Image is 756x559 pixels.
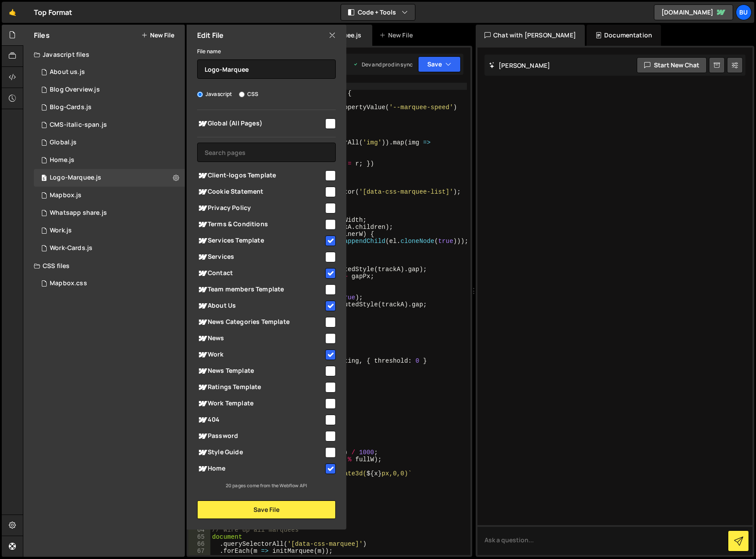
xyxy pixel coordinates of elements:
[23,257,185,275] div: CSS files
[197,170,324,181] span: Client-logos Template
[197,30,224,40] h2: Edit File
[197,349,324,360] span: Work
[34,134,185,151] div: 14645/38001.js
[34,7,73,18] div: Top Format
[50,279,87,287] div: Mapbox.css
[188,541,210,548] div: 66
[197,252,324,262] span: Services
[50,121,107,129] div: CMS-italic-span.js
[141,32,174,39] button: New File
[50,103,92,111] div: Blog-Cards.js
[197,447,324,458] span: Style Guide
[637,57,707,73] button: Start new chat
[34,239,185,257] div: 14645/38005.js
[41,175,47,182] span: 5
[197,284,324,295] span: Team members Template
[50,86,100,94] div: Blog Overview.js
[50,139,77,147] div: Global.js
[379,31,416,40] div: New File
[50,68,85,76] div: About us.js
[197,431,324,441] span: Password
[34,99,185,116] div: 14645/38111.js
[197,366,324,376] span: News Template
[34,187,185,204] div: 14645/38848.js
[50,174,101,182] div: Logo-Marquee.js
[197,268,324,279] span: Contact
[34,116,185,134] div: 14645/38428.js
[197,92,203,97] input: Javascript
[50,209,107,217] div: Whatsapp share.js
[34,63,185,81] div: 14645/38759.js
[587,25,661,46] div: Documentation
[476,25,585,46] div: Chat with [PERSON_NAME]
[50,156,74,164] div: Home.js
[197,415,324,425] span: 404
[239,92,245,97] input: CSS
[197,203,324,213] span: Privacy Policy
[197,90,232,99] label: Javascript
[34,169,185,187] div: 14645/38000.js
[197,143,336,162] input: Search pages
[34,151,185,169] div: 14645/37937.js
[34,275,185,292] div: 14645/38849.css
[197,463,324,474] span: Home
[353,61,413,68] div: Dev and prod in sync
[197,187,324,197] span: Cookie Statement
[197,382,324,393] span: Ratings Template
[226,482,307,489] small: 20 pages come from the Webflow API
[197,301,324,311] span: About Us
[188,526,210,533] div: 64
[197,47,221,56] label: File name
[197,398,324,409] span: Work Template
[23,46,185,63] div: Javascript files
[197,59,336,79] input: Name
[34,204,185,222] div: 14645/38173.js
[34,222,185,239] div: 14645/38025.js
[239,90,258,99] label: CSS
[34,81,185,99] div: 14645/38129.js
[188,548,210,555] div: 67
[50,244,92,252] div: Work-Cards.js
[50,227,72,235] div: Work.js
[197,118,324,129] span: Global (All Pages)
[736,4,752,20] a: Bu
[188,533,210,541] div: 65
[34,30,50,40] h2: Files
[197,235,324,246] span: Services Template
[197,219,324,230] span: Terms & Conditions
[197,333,324,344] span: News
[2,2,23,23] a: 🤙
[489,61,550,70] h2: [PERSON_NAME]
[418,56,461,72] button: Save
[50,191,81,199] div: Mapbox.js
[341,4,415,20] button: Code + Tools
[197,500,336,519] button: Save File
[654,4,733,20] a: [DOMAIN_NAME]
[197,317,324,327] span: News Categories Template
